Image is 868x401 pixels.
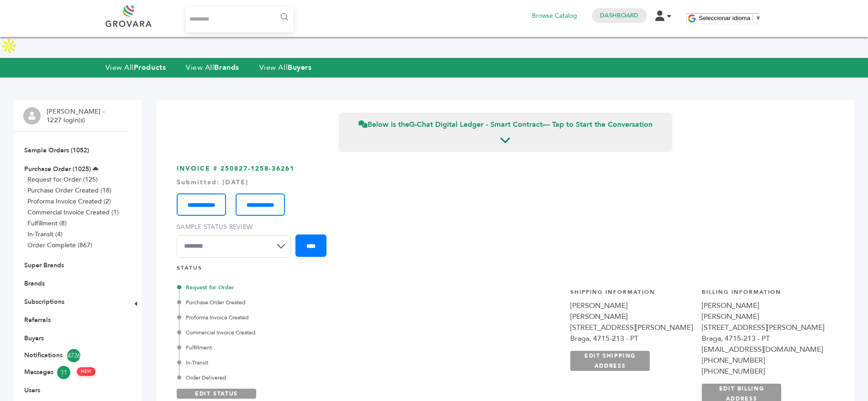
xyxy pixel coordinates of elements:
[179,298,407,307] div: Purchase Order Created
[702,333,824,344] div: Braga, 4715-213 - PT
[77,367,95,376] span: NEW
[179,359,407,367] div: In-Transit
[702,366,824,377] div: [PHONE_NUMBER]
[186,7,294,32] input: Search...
[57,366,70,379] span: 11
[177,164,834,264] h3: INVOICE # 250827-1258-36261
[702,288,824,301] h4: Billing Information
[47,107,107,125] li: [PERSON_NAME] - 1227 login(s)
[570,288,693,301] h4: Shipping Information
[702,322,824,333] div: [STREET_ADDRESS][PERSON_NAME]
[24,334,44,343] a: Buyers
[24,316,51,324] a: Referrals
[755,15,761,21] span: ▼
[409,120,542,130] strong: G-Chat Digital Ledger - Smart Contract
[24,349,117,362] a: Notifications4726
[27,241,92,250] a: Order Complete (867)
[27,208,119,217] a: Commercial Invoice Created (1)
[24,146,89,155] a: Sample Orders (1052)
[27,186,111,195] a: Purchase Order Created (18)
[259,62,312,73] a: View AllBuyers
[24,297,64,306] a: Subscriptions
[24,386,40,395] a: Users
[24,261,64,270] a: Super Brands
[177,264,834,276] h4: STATUS
[24,279,45,288] a: Brands
[27,230,63,239] a: In-Transit (4)
[27,219,67,228] a: Fulfillment (8)
[570,333,693,344] div: Braga, 4715-213 - PT
[179,344,407,352] div: Fulfillment
[570,322,693,333] div: [STREET_ADDRESS][PERSON_NAME]
[186,62,239,73] a: View AllBrands
[288,62,311,73] strong: Buyers
[27,175,98,184] a: Request for Order (125)
[177,389,256,399] a: EDIT STATUS
[134,62,166,73] strong: Products
[570,351,650,371] a: EDIT SHIPPING ADDRESS
[699,15,762,21] a: Seleccionar idioma​
[179,328,407,337] div: Commercial Invoice Created
[600,11,638,20] a: Dashboard
[214,62,239,73] strong: Brands
[24,366,117,379] a: Messages11 NEW
[105,62,166,73] a: View AllProducts
[702,300,824,311] div: [PERSON_NAME]
[23,107,41,125] img: profile.png
[67,349,80,362] span: 4726
[179,283,407,292] div: Request for Order
[177,178,834,187] div: Submitted: [DATE]
[177,223,295,232] label: Sample Status Review
[702,344,824,355] div: [EMAIL_ADDRESS][DOMAIN_NAME]
[179,313,407,322] div: Proforma Invoice Created
[532,11,577,21] a: Browse Catalog
[702,311,824,322] div: [PERSON_NAME]
[570,311,693,322] div: [PERSON_NAME]
[179,374,407,382] div: Order Delivered
[570,300,693,311] div: [PERSON_NAME]
[27,197,111,206] a: Proforma Invoice Created (2)
[702,355,824,366] div: [PHONE_NUMBER]
[358,120,652,130] span: Below is the — Tap to Start the Conversation
[24,165,91,173] a: Purchase Order (1025)
[699,15,751,21] span: Seleccionar idioma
